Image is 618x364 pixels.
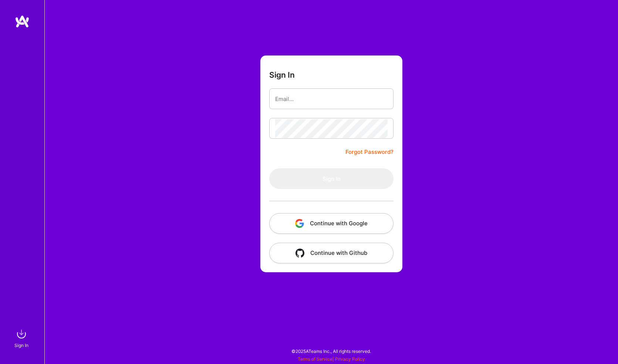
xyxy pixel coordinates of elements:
[296,249,304,257] img: icon
[298,356,332,362] a: Terms of Service
[15,15,30,28] img: logo
[298,356,365,362] span: |
[269,168,394,189] button: Sign In
[345,148,394,156] a: Forgot Password?
[14,341,28,349] div: Sign In
[269,70,295,80] h3: Sign In
[269,243,394,263] button: Continue with Github
[275,90,388,108] input: Email...
[16,327,29,349] a: sign inSign In
[335,356,365,362] a: Privacy Policy
[295,219,304,228] img: icon
[44,342,618,360] div: © 2025 ATeams Inc., All rights reserved.
[14,327,29,341] img: sign in
[269,213,394,234] button: Continue with Google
